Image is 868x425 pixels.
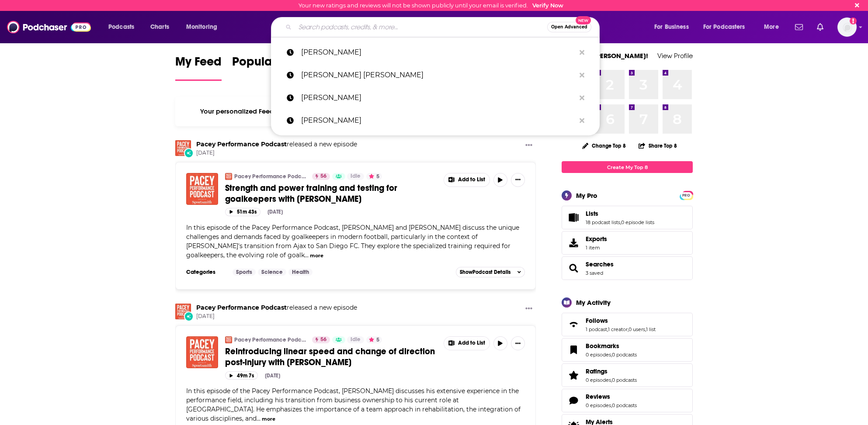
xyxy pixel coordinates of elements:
[7,19,91,35] a: Podchaser - Follow, Share and Rate Podcasts
[196,304,287,311] a: Pacey Performance Podcast
[196,140,287,148] a: Pacey Performance Podcast
[638,137,677,154] button: Share Top 8
[586,317,608,325] span: Follows
[456,267,525,277] button: ShowPodcast Details
[458,176,485,183] span: Add to List
[271,41,600,64] a: [PERSON_NAME]
[612,402,637,408] a: 0 podcasts
[305,251,309,259] span: ...
[586,342,637,350] a: Bookmarks
[175,54,222,81] a: My Feed
[225,336,232,343] img: Pacey Performance Podcast
[267,209,283,215] div: [DATE]
[586,367,608,375] span: Ratings
[681,192,691,199] span: PRO
[703,21,745,33] span: For Podcasters
[180,20,229,34] button: open menu
[608,326,628,332] a: 1 creator
[586,352,611,358] a: 0 episodes
[607,326,608,332] span: ,
[565,394,582,407] a: Reviews
[522,304,536,314] button: Show More Button
[186,387,521,422] span: In this episode of the Pacey Performance Podcast, [PERSON_NAME] discusses his extensive experienc...
[586,260,614,268] a: Searches
[312,173,330,180] a: 56
[234,173,306,180] a: Pacey Performance Podcast
[698,20,758,34] button: open menu
[764,21,779,33] span: More
[145,20,174,34] a: Charts
[279,17,608,37] div: Search podcasts, credits, & more...
[196,304,357,312] h3: released a new episode
[621,219,654,225] a: 0 episode lists
[102,20,146,34] button: open menu
[646,326,656,332] a: 1 list
[150,21,169,33] span: Charts
[576,298,611,307] div: My Activity
[175,97,536,126] div: Your personalized Feed is curated based on the Podcasts, Creators, Users, and Lists that you Follow.
[184,148,194,158] div: New Episode
[444,173,490,187] button: Show More Button
[351,172,361,181] span: Idle
[562,231,693,255] a: Exports
[225,346,435,368] span: Reintroducing linear speed and change of direction post-injury with [PERSON_NAME]
[225,173,232,180] img: Pacey Performance Podcast
[611,377,612,383] span: ,
[301,41,575,64] p: stephen jenkinson
[562,161,693,173] a: Create My Top 8
[258,269,286,276] a: Science
[366,173,382,180] button: 5
[232,54,306,74] span: Popular Feed
[576,191,597,200] div: My Pro
[288,269,312,276] a: Health
[366,336,382,343] button: 5
[612,377,637,383] a: 0 podcasts
[586,317,656,325] a: Follows
[792,20,806,35] a: Show notifications dropdown
[612,352,637,358] a: 0 podcasts
[562,52,648,60] a: Welcome [PERSON_NAME]!
[562,313,693,336] span: Follows
[186,269,226,276] h3: Categories
[565,344,582,356] a: Bookmarks
[837,17,857,37] button: Show profile menu
[186,173,218,205] img: Strength and power training and testing for goalkeepers with Yoeri Pegel
[312,336,330,343] a: 56
[576,16,591,24] span: New
[837,17,857,37] img: User Profile
[654,21,689,33] span: For Business
[233,269,256,276] a: Sports
[511,336,525,350] button: Show More Button
[586,393,637,401] a: Reviews
[186,336,218,368] img: Reintroducing linear speed and change of direction post-injury with Loren Landow
[301,64,575,86] p: rob wilson mark divine
[196,149,357,157] span: [DATE]
[586,377,611,383] a: 0 episodes
[320,172,326,181] span: 56
[837,17,857,37] span: Logged in as BretAita
[586,270,603,276] a: 3 saved
[460,269,510,275] span: Show Podcast Details
[532,2,563,9] a: Verify Now
[577,140,631,151] button: Change Top 8
[586,235,607,243] span: Exports
[522,140,536,151] button: Show More Button
[225,208,260,216] button: 51m 43s
[351,335,361,344] span: Idle
[562,389,693,412] span: Reviews
[184,311,194,321] div: New Episode
[301,86,575,109] p: mark divine
[444,337,490,350] button: Show More Button
[586,342,619,350] span: Bookmarks
[586,326,607,332] a: 1 podcast
[301,109,575,132] p: mark davine
[586,245,607,251] span: 1 item
[320,335,326,344] span: 56
[657,52,693,60] a: View Profile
